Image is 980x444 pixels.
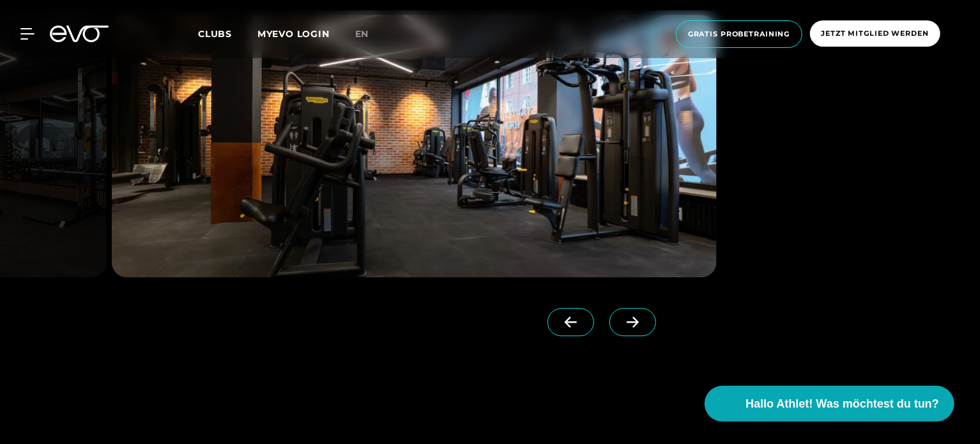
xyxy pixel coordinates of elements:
[355,28,369,40] span: en
[257,28,330,40] a: MYEVO LOGIN
[705,386,954,422] button: Hallo Athlet! Was möchtest du tun?
[355,27,385,42] a: en
[746,395,939,413] span: Hallo Athlet! Was möchtest du tun?
[198,28,232,40] span: Clubs
[198,27,257,40] a: Clubs
[822,28,929,39] span: Jetzt Mitglied werden
[806,20,944,48] a: Jetzt Mitglied werden
[672,20,806,48] a: Gratis Probetraining
[688,29,790,40] span: Gratis Probetraining
[112,15,717,277] img: evofitness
